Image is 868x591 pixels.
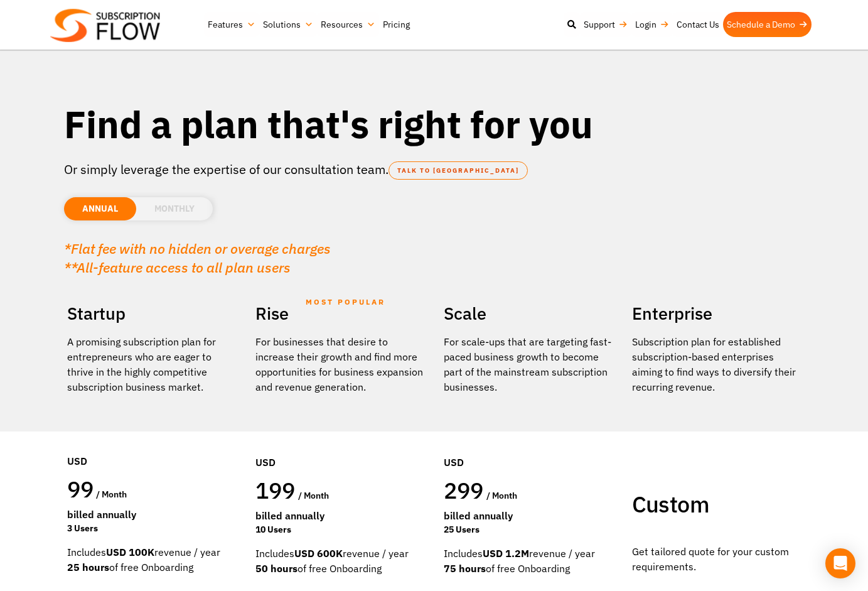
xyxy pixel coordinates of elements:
[444,523,613,536] div: 25 Users
[106,546,154,558] strong: USD 100K
[723,12,812,37] a: Schedule a Demo
[67,561,109,573] strong: 25 hours
[444,546,613,576] div: Includes revenue / year of free Onboarding
[298,490,329,501] span: / month
[255,334,425,394] div: For businesses that desire to increase their growth and find more opportunities for business expa...
[67,299,237,328] h2: Startup
[317,12,379,37] a: Resources
[294,547,343,560] strong: USD 600K
[136,197,213,220] li: MONTHLY
[444,475,484,505] span: 299
[259,12,317,37] a: Solutions
[444,299,613,328] h2: Scale
[50,9,160,42] img: Subscriptionflow
[444,334,613,394] div: For scale-ups that are targeting fast-paced business growth to become part of the mainstream subs...
[67,416,237,475] div: USD
[486,490,517,501] span: / month
[64,197,136,220] li: ANNUAL
[444,562,486,575] strong: 75 hours
[64,239,331,258] em: *Flat fee with no hidden or overage charges
[255,523,425,536] div: 10 Users
[204,12,259,37] a: Features
[67,507,237,522] div: Billed Annually
[631,12,673,37] a: Login
[483,547,529,560] strong: USD 1.2M
[255,299,425,328] h2: Rise
[255,546,425,576] div: Includes revenue / year of free Onboarding
[444,417,613,476] div: USD
[67,522,237,535] div: 3 Users
[96,489,127,500] span: / month
[255,475,296,505] span: 199
[632,544,801,574] p: Get tailored quote for your custom requirements.
[580,12,631,37] a: Support
[306,288,385,317] span: MOST POPULAR
[67,545,237,575] div: Includes revenue / year of free Onboarding
[67,334,237,394] p: A promising subscription plan for entrepreneurs who are eager to thrive in the highly competitive...
[444,508,613,523] div: Billed Annually
[64,258,291,276] em: **All-feature access to all plan users
[632,489,709,519] span: Custom
[64,100,805,148] h1: Find a plan that's right for you
[379,12,414,37] a: Pricing
[255,562,297,575] strong: 50 hours
[632,299,801,328] h2: Enterprise
[673,12,723,37] a: Contact Us
[67,474,94,504] span: 99
[255,417,425,476] div: USD
[825,548,855,578] div: Open Intercom Messenger
[255,508,425,523] div: Billed Annually
[64,160,805,179] p: Or simply leverage the expertise of our consultation team.
[388,161,528,180] a: TALK TO [GEOGRAPHIC_DATA]
[632,334,801,394] p: Subscription plan for established subscription-based enterprises aiming to find ways to diversify...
